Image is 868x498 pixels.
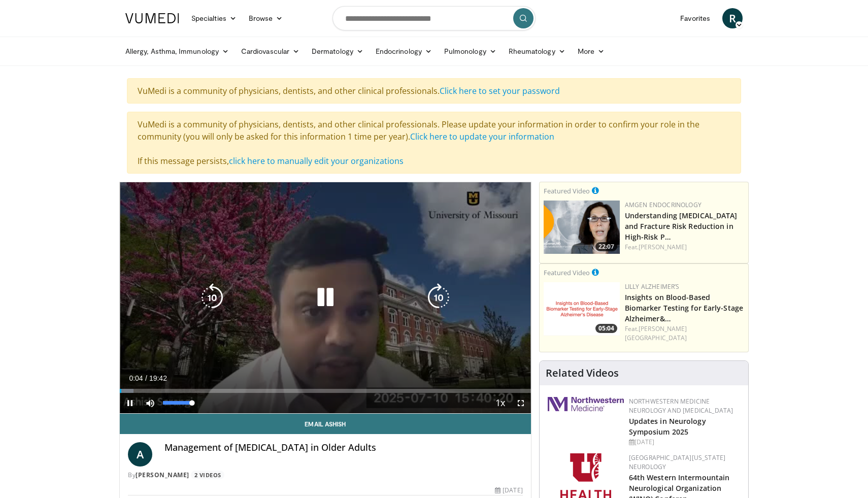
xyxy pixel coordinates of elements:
div: [DATE] [495,486,522,495]
div: Volume Level [163,401,192,405]
div: [DATE] [629,438,740,447]
a: Dermatology [306,41,370,61]
a: Amgen Endocrinology [625,201,702,209]
div: VuMedi is a community of physicians, dentists, and other clinical professionals. [127,78,741,104]
span: 0:04 [129,374,143,382]
img: 2a462fb6-9365-492a-ac79-3166a6f924d8.png.150x105_q85_autocrop_double_scale_upscale_version-0.2.jpg [548,397,624,411]
span: / [145,374,147,382]
a: R [722,8,743,28]
a: More [572,41,611,61]
div: Progress Bar [120,389,531,393]
a: 2 Videos [191,471,224,479]
button: Pause [120,393,140,413]
h4: Related Videos [546,367,619,379]
small: Featured Video [544,186,590,195]
a: [PERSON_NAME][GEOGRAPHIC_DATA] [625,324,687,342]
a: Email Ashish [120,414,531,434]
img: 89d2bcdb-a0e3-4b93-87d8-cca2ef42d978.png.150x105_q85_crop-smart_upscale.png [544,282,620,336]
a: Favorites [674,8,716,28]
input: Search topics, interventions [332,6,536,30]
div: By [128,471,523,480]
a: [PERSON_NAME] [136,471,189,479]
div: Feat. [625,243,744,252]
a: Understanding [MEDICAL_DATA] and Fracture Risk Reduction in High-Risk P… [625,211,738,242]
button: Mute [140,393,160,413]
button: Fullscreen [511,393,531,413]
h4: Management of [MEDICAL_DATA] in Older Adults [164,442,523,453]
div: Feat. [625,324,744,343]
a: Pulmonology [438,41,503,61]
a: [GEOGRAPHIC_DATA][US_STATE] Neurology [629,453,726,471]
span: 19:42 [149,374,167,382]
a: 05:04 [544,282,620,336]
img: VuMedi Logo [125,13,179,23]
a: Insights on Blood-Based Biomarker Testing for Early-Stage Alzheimer&… [625,292,743,323]
span: 22:07 [595,242,617,251]
a: click here to manually edit your organizations [229,155,404,167]
a: 22:07 [544,201,620,254]
a: Rheumatology [503,41,572,61]
div: VuMedi is a community of physicians, dentists, and other clinical professionals. Please update yo... [127,112,741,174]
a: Cardiovascular [235,41,306,61]
a: Click here to update your information [410,131,554,142]
a: Endocrinology [370,41,438,61]
small: Featured Video [544,268,590,277]
a: Allergy, Asthma, Immunology [119,41,235,61]
span: 05:04 [595,324,617,333]
a: Lilly Alzheimer’s [625,282,680,291]
a: Updates in Neurology Symposium 2025 [629,416,706,437]
a: Specialties [185,8,243,28]
a: A [128,442,152,467]
video-js: Video Player [120,182,531,414]
a: [PERSON_NAME] [639,243,687,251]
a: Northwestern Medicine Neurology and [MEDICAL_DATA] [629,397,733,415]
button: Playback Rate [490,393,511,413]
a: Browse [243,8,289,28]
a: Click here to set your password [440,85,560,96]
img: c9a25db3-4db0-49e1-a46f-17b5c91d58a1.png.150x105_q85_crop-smart_upscale.png [544,201,620,254]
